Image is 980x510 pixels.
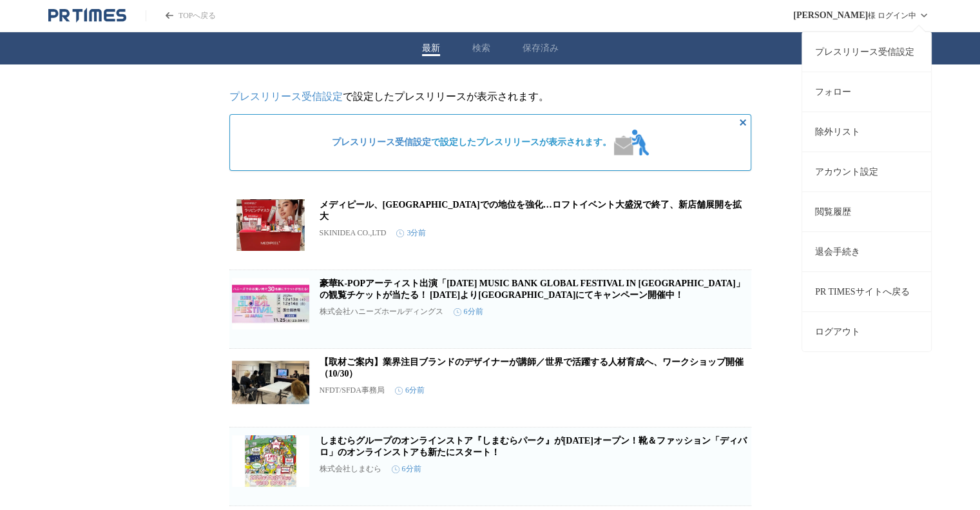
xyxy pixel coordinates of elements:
[229,90,751,104] p: で設定したプレスリリースが表示されます。
[320,306,443,317] p: 株式会社ハニーズホールディングス
[472,43,490,54] button: 検索
[454,306,483,317] time: 6分前
[523,43,559,54] button: 保存済み
[802,311,931,351] button: ログアウト
[802,231,931,271] a: 退会手続き
[232,435,309,487] img: しまむらグループのオンラインストア『しまむらパーク』が10/21（火）オープン！靴＆ファッション「ディバロ」のオンラインストアも新たにスタート！
[332,137,611,148] span: で設定したプレスリリースが表示されます。
[320,385,385,396] p: NFDT/SFDA事務局
[320,436,747,457] a: しまむらグループのオンラインストア『しまむらパーク』が[DATE]オープン！靴＆ファッション「ディバロ」のオンラインストアも新たにスタート！
[802,32,931,72] a: プレスリリース受信設定
[320,200,742,221] a: メディピール、[GEOGRAPHIC_DATA]での地位を強化…ロフトイベント大盛況で終了、新店舗展開を拡大
[396,228,426,239] time: 3分前
[793,10,868,21] span: [PERSON_NAME]
[229,91,343,102] a: プレスリリース受信設定
[320,464,381,475] p: 株式会社しまむら
[395,385,425,396] time: 6分前
[146,10,216,21] a: PR TIMESのトップページはこちら
[320,228,387,238] p: SKINIDEA CO.,LTD
[735,115,751,130] button: 非表示にする
[232,357,309,408] img: 【取材ご案内】業界注目ブランドのデザイナーが講師／世界で活躍する人材育成へ、ワークショップ開催（10/30）
[422,43,440,54] button: 最新
[802,112,931,152] a: 除外リスト
[392,464,421,475] time: 6分前
[48,8,126,23] a: PR TIMESのトップページはこちら
[320,357,744,378] a: 【取材ご案内】業界注目ブランドのデザイナーが講師／世界で活躍する人材育成へ、ワークショップ開催（10/30）
[802,271,931,311] a: PR TIMESサイトへ戻る
[332,137,431,147] a: プレスリリース受信設定
[232,199,309,251] img: メディピール、日本市場での地位を強化…ロフトイベント大盛況で終了、新店舗展開を拡大
[232,278,309,329] img: 豪華K-POPアーティスト出演「2025 MUSIC BANK GLOBAL FESTIVAL IN JAPAN」の観覧チケットが当たる！ 10月11日（土）よりハニーズにてキャンペーン開催中！
[802,191,931,231] a: 閲覧履歴
[320,279,745,300] a: 豪華K-POPアーティスト出演「[DATE] MUSIC BANK GLOBAL FESTIVAL IN [GEOGRAPHIC_DATA]」の観覧チケットが当たる！ [DATE]より[GEOG...
[802,152,931,191] a: アカウント設定
[802,72,931,112] a: フォロー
